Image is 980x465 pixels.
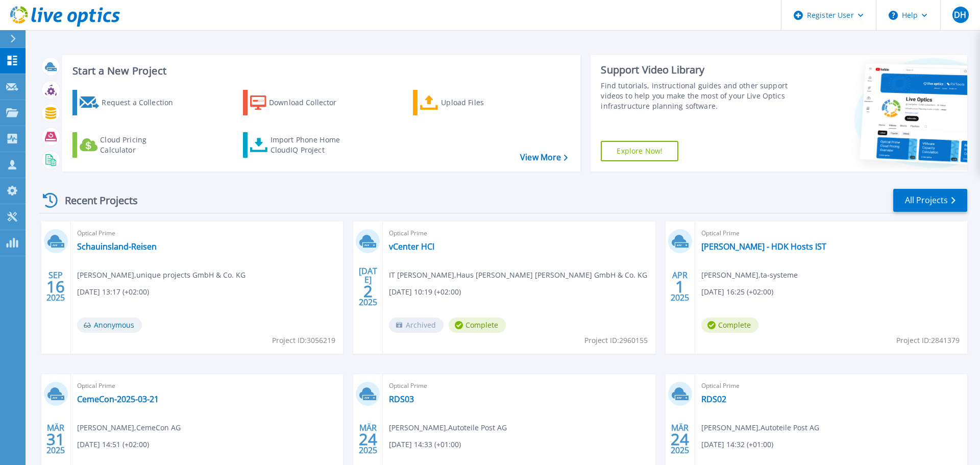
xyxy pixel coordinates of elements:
a: vCenter HCI [389,241,434,252]
span: [PERSON_NAME] , Autoteile Post AG [389,422,507,433]
span: Optical Prime [701,380,961,391]
div: Request a Collection [102,92,183,113]
a: [PERSON_NAME] - HDK Hosts IST [701,241,826,252]
span: 31 [46,435,65,444]
span: Optical Prime [77,380,337,391]
span: 1 [675,282,684,291]
span: 24 [671,435,689,444]
div: MÄR 2025 [46,421,65,458]
h3: Start a New Project [72,65,568,77]
div: Cloud Pricing Calculator [100,135,182,155]
span: Anonymous [77,317,142,333]
span: [DATE] 13:17 (+02:00) [77,286,149,298]
span: Complete [449,317,506,333]
span: [DATE] 16:25 (+02:00) [701,286,773,298]
a: RDS02 [701,394,726,404]
a: Download Collector [243,90,357,115]
span: Project ID: 2960155 [584,335,648,346]
span: 16 [46,282,65,291]
span: [PERSON_NAME] , CemeCon AG [77,422,181,433]
span: [PERSON_NAME] , unique projects GmbH & Co. KG [77,270,246,281]
a: CemeCon-2025-03-21 [77,394,159,404]
span: 24 [359,435,377,444]
span: [DATE] 14:32 (+01:00) [701,439,773,450]
div: Download Collector [269,92,351,113]
a: All Projects [893,189,967,212]
span: Optical Prime [389,380,649,391]
div: MÄR 2025 [358,421,378,458]
span: IT [PERSON_NAME] , Haus [PERSON_NAME] [PERSON_NAME] GmbH & Co. KG [389,270,647,281]
a: Cloud Pricing Calculator [72,132,186,158]
span: Project ID: 2841379 [896,335,960,346]
div: Recent Projects [39,188,152,213]
a: Upload Files [413,90,527,115]
div: [DATE] 2025 [358,268,378,305]
div: MÄR 2025 [670,421,690,458]
div: Upload Files [441,92,523,113]
div: Import Phone Home CloudIQ Project [271,135,350,155]
a: Request a Collection [72,90,186,115]
div: SEP 2025 [46,268,65,305]
span: [DATE] 10:19 (+02:00) [389,286,461,298]
div: Find tutorials, instructional guides and other support videos to help you make the most of your L... [601,81,793,111]
span: DH [954,11,966,19]
div: Support Video Library [601,63,793,77]
a: Schauinsland-Reisen [77,241,157,252]
span: Archived [389,317,444,333]
span: Optical Prime [77,228,337,239]
span: Project ID: 3056219 [272,335,335,346]
a: Explore Now! [601,141,678,161]
span: [PERSON_NAME] , Autoteile Post AG [701,422,819,433]
div: APR 2025 [670,268,690,305]
a: RDS03 [389,394,414,404]
span: 2 [363,287,373,296]
span: Optical Prime [389,228,649,239]
span: Optical Prime [701,228,961,239]
span: [DATE] 14:33 (+01:00) [389,439,461,450]
a: View More [520,153,568,162]
span: Complete [701,317,758,333]
span: [PERSON_NAME] , ta-systeme [701,270,798,281]
span: [DATE] 14:51 (+02:00) [77,439,149,450]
